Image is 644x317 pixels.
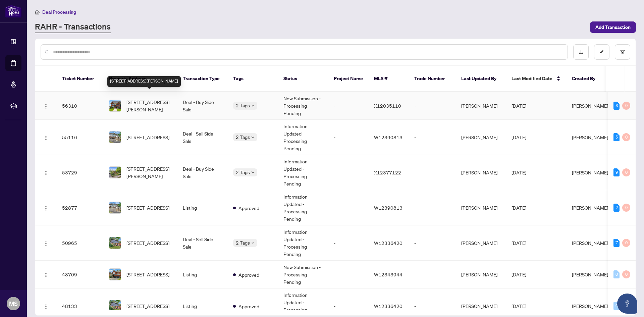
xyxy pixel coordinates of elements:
[104,66,177,92] th: Property Address
[512,271,526,277] span: [DATE]
[278,225,328,261] td: Information Updated - Processing Pending
[456,120,506,155] td: [PERSON_NAME]
[613,133,620,141] div: 5
[35,21,111,33] a: RAHR - Transactions
[278,120,328,155] td: Information Updated - Processing Pending
[177,155,228,190] td: Deal - Buy Side Sale
[409,155,456,190] td: -
[409,92,456,120] td: -
[278,155,328,190] td: Information Updated - Processing Pending
[236,168,250,176] span: 2 Tags
[41,301,51,311] button: Logo
[109,131,121,143] img: thumbnail-img
[456,155,506,190] td: [PERSON_NAME]
[57,190,104,225] td: 52877
[622,102,630,110] div: 0
[622,133,630,141] div: 0
[620,50,625,54] span: filter
[409,120,456,155] td: -
[126,98,172,113] span: [STREET_ADDRESS][PERSON_NAME]
[109,100,121,111] img: thumbnail-img
[613,270,620,278] div: 0
[43,170,49,176] img: Logo
[567,66,607,92] th: Created By
[456,66,506,92] th: Last Updated By
[41,167,51,178] button: Logo
[328,190,369,225] td: -
[328,66,369,92] th: Project Name
[573,44,589,60] button: download
[512,169,526,175] span: [DATE]
[43,241,49,246] img: Logo
[41,269,51,280] button: Logo
[236,102,250,109] span: 2 Tags
[374,240,402,246] span: W12336420
[126,204,169,211] span: [STREET_ADDRESS]
[236,239,250,247] span: 2 Tags
[456,92,506,120] td: [PERSON_NAME]
[595,22,631,33] span: Add Transaction
[43,104,49,109] img: Logo
[41,132,51,143] button: Logo
[9,299,18,308] span: MS
[456,261,506,288] td: [PERSON_NAME]
[328,92,369,120] td: -
[43,272,49,278] img: Logo
[613,168,620,176] div: 9
[228,66,278,92] th: Tags
[512,303,526,309] span: [DATE]
[572,103,608,109] span: [PERSON_NAME]
[107,76,181,87] div: [STREET_ADDRESS][PERSON_NAME]
[5,5,21,17] img: logo
[251,171,255,174] span: down
[456,225,506,261] td: [PERSON_NAME]
[109,202,121,213] img: thumbnail-img
[126,271,169,278] span: [STREET_ADDRESS]
[177,261,228,288] td: Listing
[622,239,630,247] div: 0
[622,204,630,212] div: 0
[622,168,630,176] div: 0
[41,100,51,111] button: Logo
[57,261,104,288] td: 48709
[579,50,583,54] span: download
[409,66,456,92] th: Trade Number
[109,237,121,249] img: thumbnail-img
[109,269,121,280] img: thumbnail-img
[512,240,526,246] span: [DATE]
[177,225,228,261] td: Deal - Sell Side Sale
[251,104,255,107] span: down
[572,134,608,140] span: [PERSON_NAME]
[369,66,409,92] th: MLS #
[278,261,328,288] td: New Submission - Processing Pending
[572,240,608,246] span: [PERSON_NAME]
[278,92,328,120] td: New Submission - Processing Pending
[42,9,76,15] span: Deal Processing
[57,66,104,92] th: Ticket Number
[126,134,169,141] span: [STREET_ADDRESS]
[109,167,121,178] img: thumbnail-img
[177,120,228,155] td: Deal - Sell Side Sale
[238,204,259,212] span: Approved
[512,134,526,140] span: [DATE]
[177,190,228,225] td: Listing
[328,120,369,155] td: -
[512,75,552,82] span: Last Modified Date
[613,302,620,310] div: 0
[409,225,456,261] td: -
[599,50,604,54] span: edit
[109,300,121,312] img: thumbnail-img
[251,136,255,139] span: down
[177,66,228,92] th: Transaction Type
[374,169,401,175] span: X12377122
[409,190,456,225] td: -
[57,92,104,120] td: 56310
[43,206,49,211] img: Logo
[278,190,328,225] td: Information Updated - Processing Pending
[374,303,402,309] span: W12336420
[572,303,608,309] span: [PERSON_NAME]
[615,44,630,60] button: filter
[590,21,636,33] button: Add Transaction
[126,239,169,247] span: [STREET_ADDRESS]
[613,239,620,247] div: 7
